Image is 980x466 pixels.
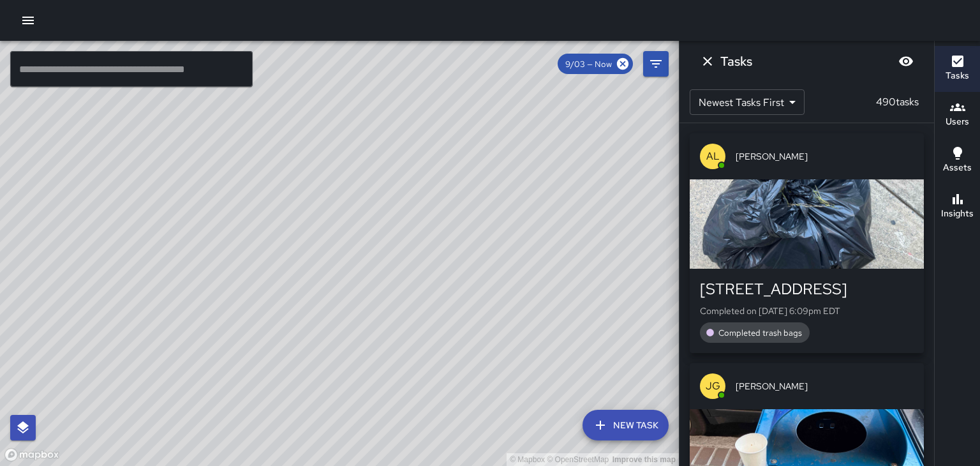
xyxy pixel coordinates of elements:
[706,149,720,164] p: AL
[706,379,720,394] p: JG
[558,59,620,70] span: 9/03 — Now
[583,410,669,440] button: New Task
[711,327,810,338] span: Completed trash bags
[695,49,720,74] button: Dismiss
[700,304,914,317] p: Completed on [DATE] 6:09pm EDT
[935,138,980,184] button: Assets
[935,46,980,92] button: Tasks
[946,69,969,83] h6: Tasks
[736,150,914,163] span: [PERSON_NAME]
[720,51,752,71] h6: Tasks
[935,92,980,138] button: Users
[946,115,969,129] h6: Users
[871,94,924,110] p: 490 tasks
[941,207,974,221] h6: Insights
[935,184,980,230] button: Insights
[643,51,669,77] button: Filters
[943,161,972,175] h6: Assets
[700,279,914,299] div: [STREET_ADDRESS]
[736,380,914,393] span: [PERSON_NAME]
[690,89,805,115] div: Newest Tasks First
[690,133,924,353] button: AL[PERSON_NAME][STREET_ADDRESS]Completed on [DATE] 6:09pm EDTCompleted trash bags
[558,54,633,74] div: 9/03 — Now
[893,49,919,74] button: Blur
